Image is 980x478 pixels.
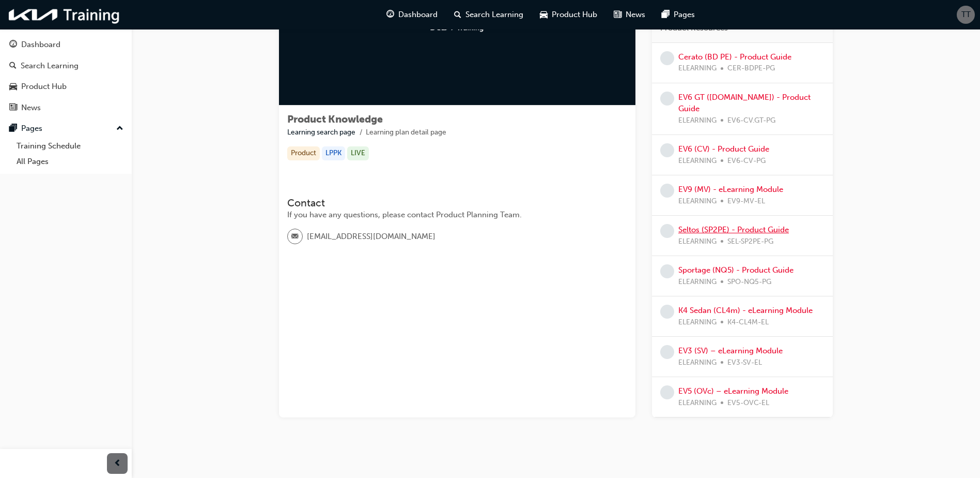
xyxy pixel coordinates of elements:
[678,306,813,315] a: K4 Sedan (CL4m) - eLearning Module
[386,8,394,21] span: guage-icon
[678,236,717,248] span: ELEARNING
[678,357,717,369] span: ELEARNING
[9,62,17,71] span: search-icon
[446,4,532,25] a: search-iconSearch Learning
[678,397,717,409] span: ELEARNING
[727,63,775,74] span: CER-BDPE-PG
[727,115,775,127] span: EV6-CV.GT-PG
[12,154,128,170] a: All Pages
[678,276,717,288] span: ELEARNING
[21,60,79,72] div: Search Learning
[114,457,121,470] span: prev-icon
[727,357,762,369] span: EV3-SV-EL
[660,92,674,106] span: learningRecordVerb_NONE-icon
[961,9,971,21] span: TT
[21,81,67,93] div: Product Hub
[727,155,766,167] span: EV6-CV-PG
[626,9,645,21] span: News
[21,39,60,51] div: Dashboard
[21,123,42,135] div: Pages
[4,119,128,138] button: Pages
[9,103,17,113] span: news-icon
[287,113,383,125] span: Product Knowledge
[660,264,674,278] span: learningRecordVerb_NONE-icon
[678,386,788,396] a: EV5 (OVc) – eLearning Module
[957,6,975,24] button: TT
[678,155,717,167] span: ELEARNING
[678,93,811,114] a: EV6 GT ([DOMAIN_NAME]) - Product Guide
[347,146,369,160] div: LIVE
[366,127,446,139] li: Learning plan detail page
[727,196,765,207] span: EV9-MV-EL
[307,231,435,243] span: [EMAIL_ADDRESS][DOMAIN_NAME]
[291,230,299,244] span: email-icon
[678,144,769,154] a: EV6 (CV) - Product Guide
[540,8,548,21] span: car-icon
[378,4,446,25] a: guage-iconDashboard
[654,4,703,25] a: pages-iconPages
[678,115,717,127] span: ELEARNING
[727,397,769,409] span: EV5-OVC-EL
[605,4,654,25] a: news-iconNews
[5,4,124,25] img: kia-training
[660,143,674,157] span: learningRecordVerb_NONE-icon
[662,8,670,21] span: pages-icon
[4,33,128,119] button: DashboardSearch LearningProduct HubNews
[678,196,717,207] span: ELEARNING
[727,276,771,288] span: SPO-NQ5-PG
[4,35,128,54] a: Dashboard
[660,385,674,399] span: learningRecordVerb_NONE-icon
[9,40,17,50] span: guage-icon
[4,56,128,76] a: Search Learning
[660,305,674,319] span: learningRecordVerb_NONE-icon
[660,224,674,238] span: learningRecordVerb_NONE-icon
[660,184,674,198] span: learningRecordVerb_NONE-icon
[4,98,128,117] a: News
[454,8,461,21] span: search-icon
[21,102,41,114] div: News
[678,225,789,234] a: Seltos (SP2PE) - Product Guide
[678,63,717,74] span: ELEARNING
[4,77,128,96] a: Product Hub
[532,4,605,25] a: car-iconProduct Hub
[678,346,783,355] a: EV3 (SV) – eLearning Module
[465,9,523,21] span: Search Learning
[678,185,783,194] a: EV9 (MV) - eLearning Module
[287,197,627,209] h3: Contact
[678,52,791,62] a: Cerato (BD PE) - Product Guide
[398,9,438,21] span: Dashboard
[12,138,128,154] a: Training Schedule
[322,146,345,160] div: LPPK
[552,9,597,21] span: Product Hub
[614,8,621,21] span: news-icon
[287,146,320,160] div: Product
[678,265,794,275] a: Sportage (NQ5) - Product Guide
[287,128,355,137] a: Learning search page
[727,236,773,248] span: SEL-SP2PE-PG
[116,122,123,136] span: up-icon
[660,345,674,359] span: learningRecordVerb_NONE-icon
[678,317,717,328] span: ELEARNING
[660,51,674,65] span: learningRecordVerb_NONE-icon
[727,317,769,328] span: K4-CL4M-EL
[287,209,627,221] div: If you have any questions, please contact Product Planning Team.
[9,124,17,133] span: pages-icon
[674,9,695,21] span: Pages
[9,82,17,92] span: car-icon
